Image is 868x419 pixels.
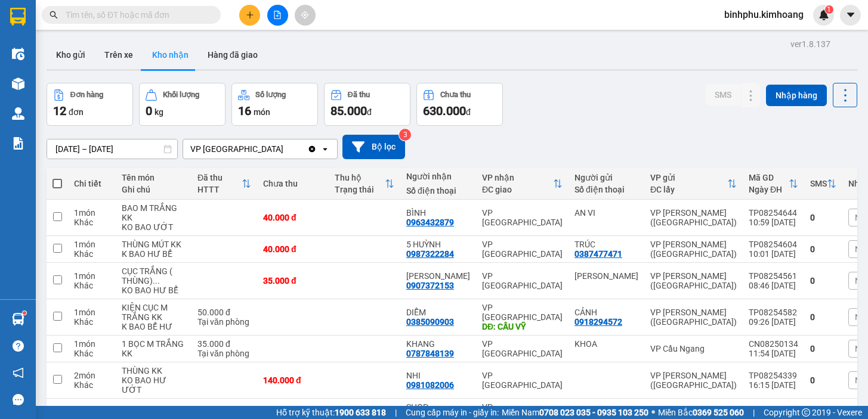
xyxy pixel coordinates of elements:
strong: 0369 525 060 [693,408,744,417]
div: Tại văn phòng [197,349,251,358]
div: Khác [74,249,110,259]
div: KHANG [406,339,470,349]
div: 0 [810,213,836,222]
span: kg [155,107,163,117]
div: Đã thu [197,173,242,182]
div: ĐC lấy [650,185,727,194]
div: KO BAO HƯ ƯỚT [122,375,186,395]
span: search [50,11,58,19]
div: 0963432879 [406,218,454,227]
div: Chi tiết [74,179,110,188]
svg: Clear value [307,144,317,154]
div: VP [GEOGRAPHIC_DATA] [482,303,563,322]
span: Cung cấp máy in - giấy in: [406,406,499,419]
div: 50.000 đ [197,308,251,317]
div: Trạng thái [335,185,385,194]
button: Chưa thu630.000đ [416,83,503,126]
div: Người gửi [574,173,638,182]
button: Bộ lọc [342,135,405,159]
div: VP [PERSON_NAME] ([GEOGRAPHIC_DATA]) [650,308,737,327]
div: SMS [810,179,827,188]
span: | [395,406,397,419]
div: Khác [74,281,110,290]
img: warehouse-icon [12,107,24,120]
div: KIỆN CỤC M TRẮNG KK [122,303,186,322]
div: CẢNH [574,308,638,317]
div: VP [PERSON_NAME] ([GEOGRAPHIC_DATA]) [650,240,737,259]
div: THÙNG KK [122,366,186,375]
span: Miền Bắc [658,406,744,419]
div: TP08254644 [749,208,798,218]
div: KO BAO HƯ BỂ [122,285,186,295]
div: 1 món [74,240,110,249]
span: copyright [802,408,810,417]
img: icon-new-feature [818,10,829,20]
div: Khác [74,218,110,227]
button: caret-down [840,5,861,26]
div: 0385090903 [406,317,454,327]
img: warehouse-icon [12,313,24,325]
div: Ngày ĐH [749,185,789,194]
div: Tên món [122,173,186,182]
th: Toggle SortBy [644,168,743,200]
th: Toggle SortBy [476,168,569,200]
div: 08:46 [DATE] [749,281,798,290]
img: logo-vxr [10,8,26,26]
span: 85.000 [330,104,367,118]
div: VP [PERSON_NAME] ([GEOGRAPHIC_DATA]) [650,371,737,390]
div: VP [GEOGRAPHIC_DATA] [190,143,283,155]
th: Toggle SortBy [743,168,804,200]
div: Tại văn phòng [197,317,251,327]
div: VP [GEOGRAPHIC_DATA] [482,240,563,259]
span: Miền Nam [502,406,648,419]
div: TP08254604 [749,240,798,249]
div: CN08250134 [749,339,798,349]
button: Trên xe [95,41,143,69]
sup: 3 [399,129,411,141]
button: Kho nhận [143,41,198,69]
div: 35.000 đ [263,276,323,285]
div: Chưa thu [263,179,323,188]
div: Thu hộ [335,173,385,182]
div: 0 [810,244,836,254]
div: K BAO HƯ BỂ [122,249,186,259]
span: 16 [238,104,251,118]
div: 10:01 [DATE] [749,249,798,259]
button: Số lượng16món [231,83,318,126]
div: VP Cầu Ngang [650,344,737,353]
img: warehouse-icon [12,48,24,60]
div: 5 HUỲNH [406,240,470,249]
sup: 1 [23,311,26,315]
div: 1 món [74,308,110,317]
div: Ghi chú [122,185,186,194]
div: 0 [810,312,836,322]
span: món [254,107,270,117]
div: TP08254582 [749,308,798,317]
div: VP [GEOGRAPHIC_DATA] [482,371,563,390]
input: Tìm tên, số ĐT hoặc mã đơn [66,8,206,21]
div: 0907372153 [406,281,454,290]
div: Mã GD [749,173,789,182]
button: Kho gửi [47,41,95,69]
span: 630.000 [423,104,466,118]
button: plus [239,5,260,26]
span: message [13,394,24,405]
span: đ [367,107,372,117]
div: 40.000 đ [263,244,323,254]
span: 1 [827,5,831,14]
svg: open [320,144,330,154]
div: HTTT [197,185,242,194]
div: Khác [74,349,110,358]
img: warehouse-icon [12,77,24,90]
div: VP gửi [650,173,727,182]
div: 09:26 [DATE] [749,317,798,327]
img: solution-icon [12,137,24,150]
span: ⚪️ [651,410,655,415]
div: THÙNG MÚT KK [122,240,186,249]
div: TP08254561 [749,271,798,281]
div: VP [GEOGRAPHIC_DATA] [482,339,563,358]
span: 12 [53,104,66,118]
div: CỤC TRẮNG ( THÙNG) KK [122,266,186,285]
div: Số lượng [255,91,286,99]
div: BÌNH [406,208,470,218]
